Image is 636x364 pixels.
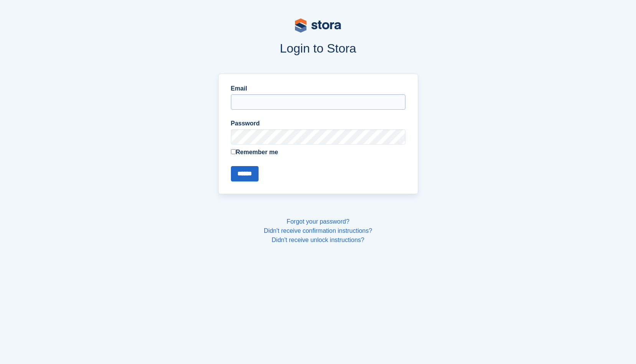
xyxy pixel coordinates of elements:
[231,148,405,157] label: Remember me
[231,84,405,93] label: Email
[231,149,236,154] input: Remember me
[272,237,364,243] a: Didn't receive unlock instructions?
[264,227,372,234] a: Didn't receive confirmation instructions?
[295,18,341,33] img: stora-logo-53a41332b3708ae10de48c4981b4e9114cc0af31d8433b30ea865607fb682f29.svg
[72,41,564,55] h1: Login to Stora
[231,119,405,128] label: Password
[287,218,349,225] a: Forgot your password?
